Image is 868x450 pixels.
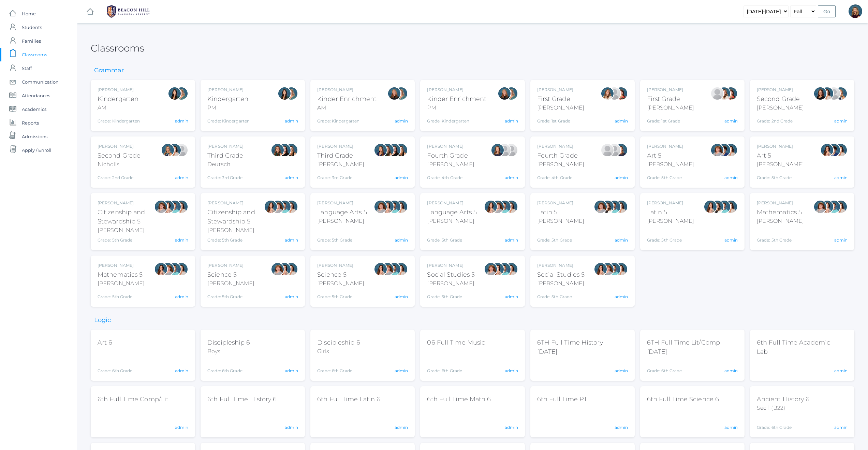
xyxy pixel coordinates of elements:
a: admin [834,118,848,124]
a: admin [724,368,738,373]
div: Grade: 5th Grade [647,228,694,243]
div: [PERSON_NAME] [317,217,367,225]
div: [PERSON_NAME] [757,200,804,206]
a: admin [505,118,518,124]
span: Attendances [22,89,50,102]
div: [PERSON_NAME] [207,226,264,234]
div: Deutsch [207,160,244,169]
div: Rebecca Salazar [264,200,278,214]
div: Cari Burke [614,200,628,214]
div: Emily Balli [813,87,827,100]
div: Rebecca Salazar [594,262,607,276]
div: [PERSON_NAME] [647,160,694,169]
div: Maureen Doyle [504,87,518,100]
div: [PERSON_NAME] [98,279,145,288]
div: Rebecca Salazar [381,200,394,214]
div: First Grade [647,95,694,104]
div: Latin 5 [647,208,694,217]
div: [PERSON_NAME] [537,279,585,288]
div: [PERSON_NAME] [427,200,477,206]
div: Heather Porter [607,143,621,157]
div: Westen Taylor [168,262,181,276]
div: Heather Wallock [724,87,738,100]
div: [PERSON_NAME] [98,262,145,268]
div: Grade: Kindergarten [317,115,377,124]
div: Mathematics 5 [98,270,145,279]
div: Westen Taylor [387,262,401,276]
div: Rebecca Salazar [820,143,834,157]
div: Rebecca Salazar [154,262,168,276]
div: 6th Full Time Comp/Lit [98,395,168,404]
div: Grade: 5th Grade [427,290,475,300]
div: AM [98,104,140,112]
a: admin [505,294,518,299]
a: admin [395,294,408,299]
div: Cari Burke [284,262,298,276]
div: [PERSON_NAME] [757,143,804,149]
div: Westen Taylor [498,262,511,276]
div: Teresa Deutsch [710,200,724,214]
div: [PERSON_NAME] [537,160,584,169]
a: admin [175,118,188,124]
div: [PERSON_NAME] [537,217,584,225]
div: Sarah Bence [161,262,175,276]
div: [PERSON_NAME] [207,143,244,149]
span: Academics [22,102,46,116]
div: Maureen Doyle [394,87,408,100]
div: 6TH Full Time Lit/Comp [DATE] [647,338,731,357]
a: admin [395,368,408,373]
a: admin [175,175,188,180]
div: Cari Burke [834,200,848,214]
div: Ellie Bradley [491,143,504,157]
div: Grade: 1st Grade [647,115,694,124]
div: Sarah Bence [271,262,284,276]
div: Cari Burke [820,87,834,100]
div: Sarah Bence [374,200,387,214]
div: Westen Taylor [607,262,621,276]
div: Language Arts 5 [427,208,477,217]
a: admin [615,294,628,299]
div: Cari Burke [175,262,188,276]
div: [PERSON_NAME] [427,87,486,93]
div: Sarah Bence [484,262,498,276]
div: Science 5 [317,270,364,279]
div: [PERSON_NAME] [317,143,364,149]
div: Grade: 5th Grade [317,228,367,243]
div: [PERSON_NAME] [317,160,364,169]
span: Classrooms [22,48,47,61]
div: [PERSON_NAME] [647,87,694,93]
a: admin [395,425,408,430]
input: Go [818,5,836,17]
a: admin [285,118,298,124]
div: 6th Full Time History 6 [207,395,277,404]
div: Westen Taylor [168,200,181,214]
div: Nicholls [98,160,141,169]
div: Grade: 4th Grade [427,171,474,181]
div: Grade: Kindergarten [98,115,140,124]
div: Grade: 6th Grade [757,415,810,431]
div: [PERSON_NAME] [207,262,254,268]
div: Sarah Bence [813,200,827,214]
div: Rebecca Salazar [374,262,387,276]
a: admin [615,425,628,430]
div: Grade: Kindergarten [207,115,250,124]
div: [PERSON_NAME] [757,160,804,169]
span: Communication [22,75,59,89]
a: admin [175,237,188,243]
div: Second Grade [757,95,804,104]
div: Westen Taylor [387,200,401,214]
div: [PERSON_NAME] [98,143,141,149]
a: admin [724,118,738,124]
div: Citizenship and Stewardship 5 [98,208,154,226]
div: Juliana Fowler [394,143,408,157]
div: Rebecca Salazar [278,262,291,276]
div: Cari Burke [724,143,738,157]
div: Grade: 4th Grade [537,171,584,181]
div: [PERSON_NAME] [757,217,804,225]
div: Sarah Bence [601,262,614,276]
div: Carolyn Sugimoto [827,143,841,157]
a: admin [285,294,298,299]
a: admin [505,237,518,243]
div: [PERSON_NAME] [757,87,804,93]
div: Cari Burke [504,200,518,214]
